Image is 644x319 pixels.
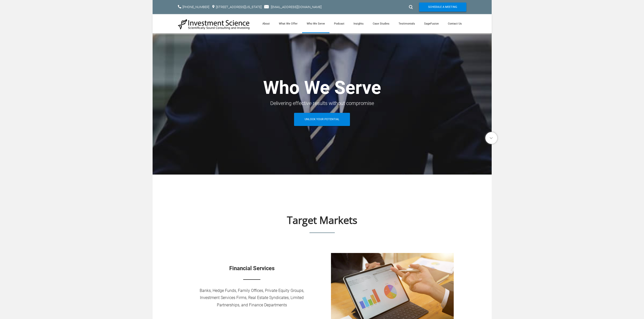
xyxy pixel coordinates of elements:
span: Schedule A Meeting [428,3,457,12]
a: [EMAIL_ADDRESS][DOMAIN_NAME] [271,5,322,9]
font: Financial Services [229,265,275,271]
div: Banks, Hedge Funds, Family Offices, Private Equity Groups, Investment Services Firms, Real Estate... [191,287,313,309]
div: Delivering effective results without compromise [178,99,466,108]
a: Testimonials [394,14,420,33]
a: [STREET_ADDRESS][US_STATE]​ [216,5,262,9]
span: Unlock Your Potential [305,113,339,126]
a: Who We Serve [302,14,329,33]
a: SageFusion [420,14,443,33]
a: [PHONE_NUMBER] [182,5,209,9]
strong: Who We Serve [263,77,381,98]
a: Insights [349,14,368,33]
a: Case Studies [368,14,394,33]
a: What We Offer [274,14,302,33]
img: Picture [243,279,260,280]
a: Schedule A Meeting [419,3,466,12]
a: Unlock Your Potential [294,113,350,126]
a: Podcast [329,14,349,33]
h1: Target Markets [178,215,466,225]
img: Picture [309,232,335,233]
a: Contact Us [443,14,466,33]
img: Investment Science | NYC Consulting Services [178,19,250,30]
a: About [258,14,274,33]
